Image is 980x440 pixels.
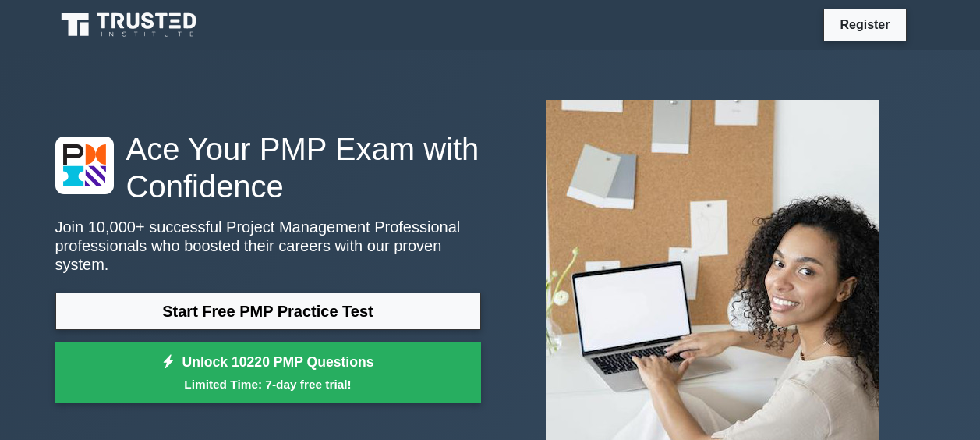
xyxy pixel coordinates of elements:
[55,293,481,330] a: Start Free PMP Practice Test
[55,342,481,404] a: Unlock 10220 PMP QuestionsLimited Time: 7-day free trial!
[55,130,481,205] h1: Ace Your PMP Exam with Confidence
[830,15,899,34] a: Register
[55,218,481,274] p: Join 10,000+ successful Project Management Professional professionals who boosted their careers w...
[75,375,462,393] small: Limited Time: 7-day free trial!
